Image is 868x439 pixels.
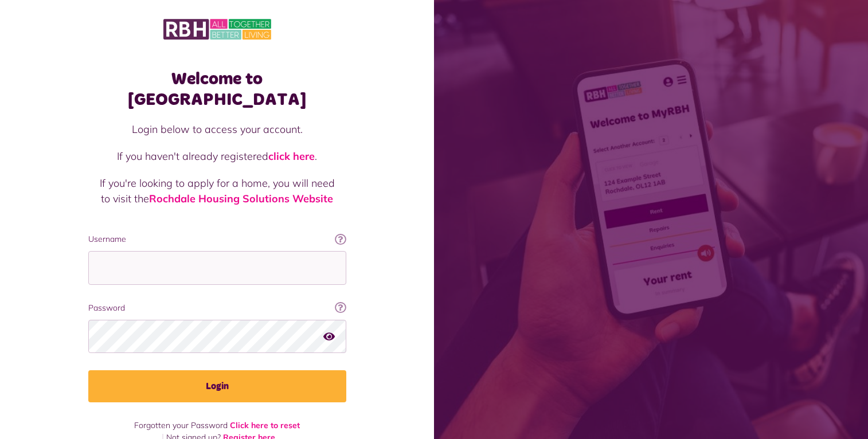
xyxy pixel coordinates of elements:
[100,175,335,206] p: If you're looking to apply for a home, you will need to visit the
[100,121,335,137] p: Login below to access your account.
[163,17,271,41] img: MyRBH
[134,420,228,430] span: Forgotten your Password
[149,192,333,205] a: Rochdale Housing Solutions Website
[88,69,346,110] h1: Welcome to [GEOGRAPHIC_DATA]
[100,148,335,164] p: If you haven't already registered .
[268,150,315,163] a: click here
[88,233,346,245] label: Username
[230,420,300,430] a: Click here to reset
[88,302,346,314] label: Password
[88,370,346,402] button: Login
